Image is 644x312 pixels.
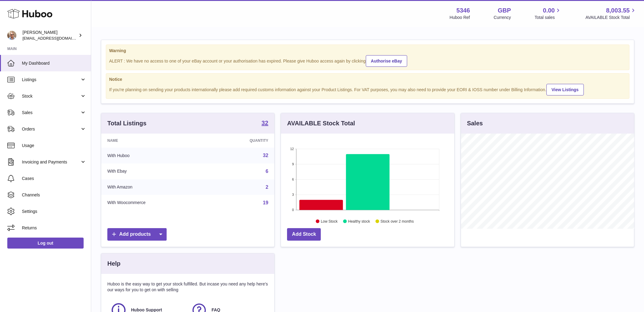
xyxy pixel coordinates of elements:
[107,281,268,293] p: Huboo is the easy way to get your stock fulfilled. But incase you need any help here's our ways f...
[109,83,626,95] div: If you're planning on sending your products internationally please add required customs informati...
[101,179,209,195] td: With Amazon
[22,209,86,214] span: Settings
[290,147,294,151] text: 12
[22,143,86,149] span: Usage
[7,31,16,40] img: support@radoneltd.co.uk
[543,6,555,15] span: 0.00
[381,219,414,224] text: Stock over 2 months
[292,208,294,212] text: 0
[535,15,562,20] span: Total sales
[22,60,86,66] span: My Dashboard
[287,228,321,241] a: Add Stock
[261,120,268,127] a: 32
[456,6,470,15] strong: 5346
[606,6,630,15] span: 8,003.55
[209,134,274,148] th: Quantity
[265,185,268,190] a: 2
[450,15,470,20] div: Huboo Ref
[107,228,167,241] a: Add products
[101,148,209,163] td: With Huboo
[498,6,511,15] strong: GBP
[22,110,80,116] span: Sales
[585,6,637,20] a: 8,003.55 AVAILABLE Stock Total
[535,6,562,20] a: 0.00 Total sales
[348,219,370,224] text: Healthy stock
[292,162,294,166] text: 9
[366,55,407,67] a: Authorise eBay
[261,120,268,126] strong: 32
[22,176,86,181] span: Cases
[109,77,626,82] strong: Notice
[107,119,147,127] h3: Total Listings
[109,54,626,67] div: ALERT : We have no access to one of your eBay account or your authorisation has expired. Please g...
[287,119,355,127] h3: AVAILABLE Stock Total
[107,260,120,268] h3: Help
[22,159,80,165] span: Invoicing and Payments
[263,200,268,205] a: 19
[22,126,80,132] span: Orders
[23,36,89,41] span: [EMAIL_ADDRESS][DOMAIN_NAME]
[546,84,584,95] a: View Listings
[22,192,86,198] span: Channels
[292,193,294,196] text: 3
[109,48,626,54] strong: Warning
[263,153,268,158] a: 32
[23,30,77,41] div: [PERSON_NAME]
[101,195,209,211] td: With Woocommerce
[101,134,209,148] th: Name
[7,238,84,249] a: Log out
[22,225,86,231] span: Returns
[265,169,268,174] a: 6
[22,77,80,83] span: Listings
[467,119,483,127] h3: Sales
[585,15,637,20] span: AVAILABLE Stock Total
[321,219,338,224] text: Low Stock
[292,178,294,181] text: 6
[22,93,80,99] span: Stock
[494,15,511,20] div: Currency
[101,163,209,179] td: With Ebay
